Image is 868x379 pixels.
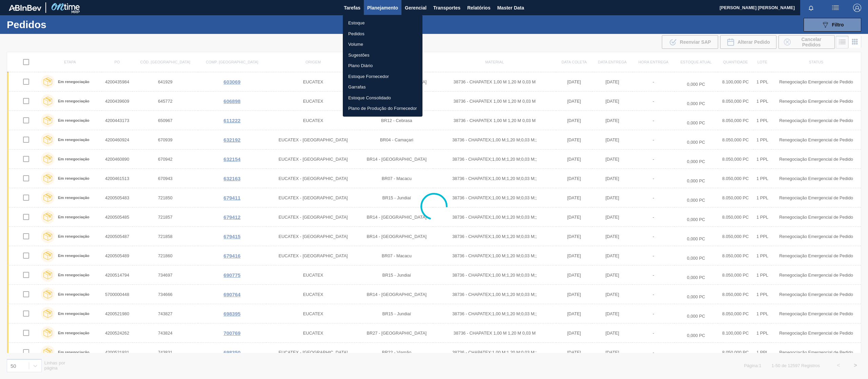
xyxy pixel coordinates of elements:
[343,103,422,114] a: Plano de Produção do Fornecedor
[343,39,422,50] a: Volume
[343,60,422,71] a: Plano Diário
[343,93,422,103] a: Estoque Consolidado
[343,18,422,28] a: Estoque
[343,82,422,93] a: Garrafas
[343,50,422,61] a: Sugestões
[343,28,422,39] a: Pedidos
[343,71,422,82] a: Estoque Fornecedor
